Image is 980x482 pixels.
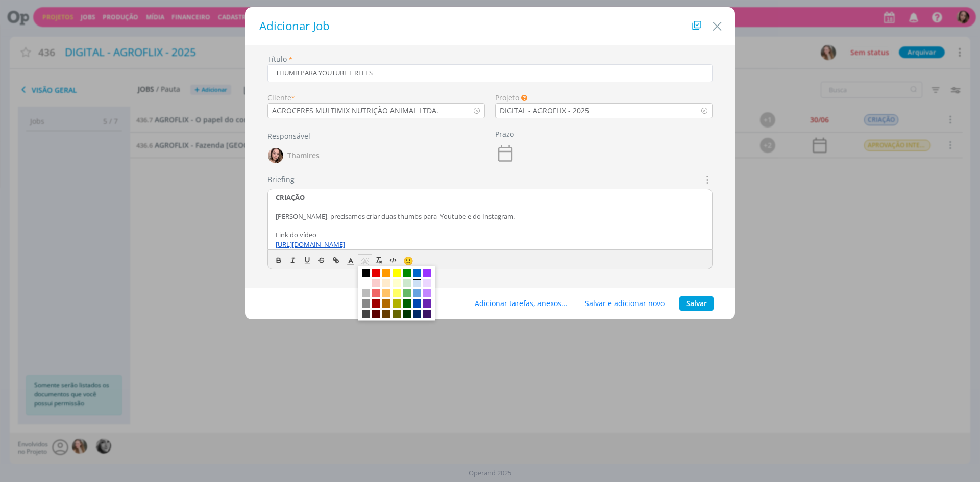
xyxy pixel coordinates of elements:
div: AGROCERES MULTIMIX NUTRIÇÃO ANIMAL LTDA. [268,105,440,116]
button: Salvar e adicionar novo [578,296,671,311]
p: [PERSON_NAME], precisamos criar duas thumbs para Youtube e do Instagram. [276,212,704,221]
span: Cor de Fundo [358,254,372,266]
label: Responsável [267,131,310,141]
button: TThamires [267,145,320,166]
button: Salvar [679,296,714,311]
p: Link do vídeo [276,230,704,239]
div: dialog [245,7,735,319]
span: 🙂 [403,255,413,266]
span: Cor do Texto [344,254,358,266]
div: AGROCERES MULTIMIX NUTRIÇÃO ANIMAL LTDA. [272,105,440,116]
label: Título [267,54,287,64]
label: Prazo [495,129,514,139]
div: DIGITAL - AGROFLIX - 2025 [500,105,591,116]
h1: Adicionar Job [255,17,725,35]
label: Briefing [267,174,295,185]
button: Close [709,14,725,34]
div: Projeto [495,92,713,103]
strong: CRIAÇÃO [276,193,305,202]
span: Thamires [287,152,320,159]
button: 🙂 [401,254,415,266]
div: Cliente [267,92,485,103]
div: DIGITAL - AGROFLIX - 2025 [496,105,591,116]
img: T [268,148,283,163]
a: [URL][DOMAIN_NAME] [276,240,345,249]
button: Adicionar tarefas, anexos... [468,296,574,311]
